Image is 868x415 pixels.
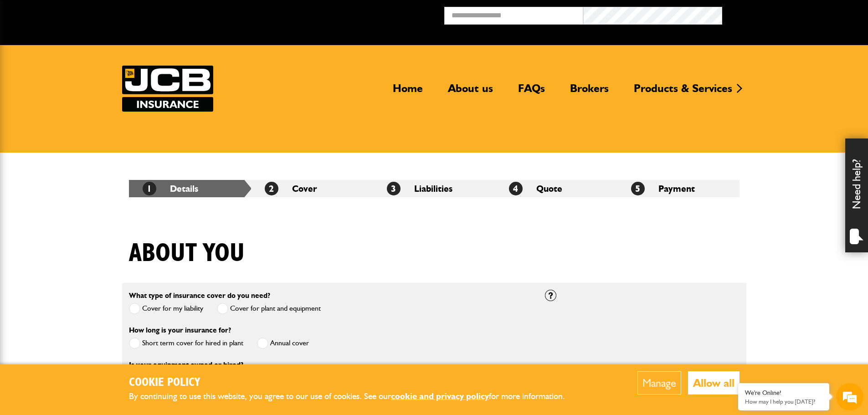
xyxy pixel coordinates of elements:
a: Brokers [563,82,616,102]
button: Broker Login [722,7,861,21]
img: JCB Insurance Services logo [122,66,213,112]
li: Quote [495,180,617,197]
label: How long is your insurance for? [129,327,231,334]
label: What type of insurance cover do you need? [129,292,270,299]
a: Home [386,82,430,102]
span: 5 [631,182,645,195]
a: Products & Services [627,82,739,102]
a: JCB Insurance Services [122,66,213,112]
li: Cover [251,180,373,197]
label: Cover for plant and equipment [217,303,321,314]
a: About us [441,82,500,102]
h2: Cookie Policy [129,376,580,390]
label: Short term cover for hired in plant [129,338,243,349]
span: 4 [509,182,523,195]
span: 3 [387,182,401,195]
li: Payment [617,180,740,197]
div: Need help? [845,138,868,252]
li: Details [129,180,251,197]
label: Annual cover [257,338,309,349]
span: 1 [143,182,156,195]
a: cookie and privacy policy [391,391,489,401]
div: We're Online! [745,389,822,397]
button: Allow all [688,371,740,395]
li: Liabilities [373,180,495,197]
span: 2 [265,182,278,195]
p: By continuing to use this website, you agree to our use of cookies. See our for more information. [129,389,580,404]
label: Cover for my liability [129,303,203,314]
p: How may I help you today? [745,398,822,405]
button: Manage [637,371,681,395]
a: FAQs [511,82,552,102]
h1: About you [129,238,245,269]
label: Is your equipment owned or hired? [129,361,243,369]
